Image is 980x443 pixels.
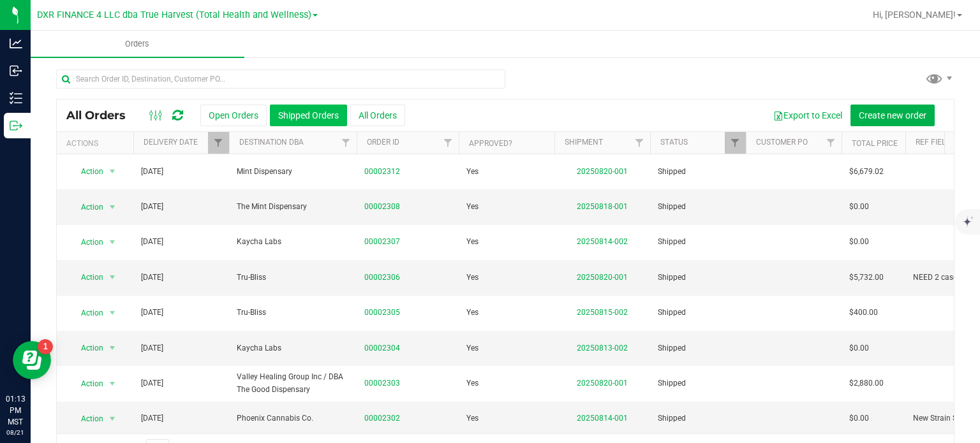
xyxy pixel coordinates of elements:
a: Destination DBA [239,138,304,147]
a: Filter [438,132,459,154]
span: Action [70,410,104,428]
span: Yes [466,272,479,284]
a: 00002306 [364,272,400,284]
button: Shipped Orders [270,105,347,126]
a: Filter [725,132,746,154]
span: Action [70,233,104,251]
span: select [105,304,121,322]
span: $400.00 [849,307,878,319]
span: [DATE] [141,377,163,389]
a: Ref Field 1 [916,138,957,147]
span: Shipped [658,307,738,319]
span: Mint Dispensary [237,166,349,178]
button: Export to Excel [765,105,850,126]
span: All Orders [66,108,138,122]
inline-svg: Inbound [10,64,22,77]
a: 20250813-002 [577,344,628,352]
span: select [105,268,121,286]
span: Kaycha Labs [237,236,349,248]
button: Create new order [850,105,935,126]
button: All Orders [350,105,405,126]
span: select [105,339,121,357]
p: 01:13 PM MST [6,393,25,428]
span: select [105,163,121,180]
a: 00002302 [364,412,400,425]
a: Filter [820,132,842,154]
span: [DATE] [141,412,163,425]
span: Yes [466,201,479,213]
span: Shipped [658,342,738,354]
p: 08/21 [6,428,25,437]
a: Approved? [469,139,512,148]
span: Yes [466,307,479,319]
span: Yes [466,236,479,248]
span: Orders [108,38,167,50]
a: Order ID [367,138,399,147]
a: 00002304 [364,342,400,354]
a: Total Price [852,139,898,148]
span: [DATE] [141,201,163,213]
span: Yes [466,377,479,389]
span: $6,679.02 [849,166,884,178]
input: Search Order ID, Destination, Customer PO... [56,69,505,89]
a: Shipment [565,138,603,147]
span: $0.00 [849,342,869,354]
span: select [105,375,121,393]
span: Action [70,339,104,357]
span: select [105,198,121,216]
span: Action [70,304,104,322]
a: 00002305 [364,307,400,319]
span: $0.00 [849,412,869,425]
span: Shipped [658,236,738,248]
span: Yes [466,412,479,425]
a: 20250814-001 [577,414,628,423]
span: $0.00 [849,236,869,248]
a: 20250818-001 [577,202,628,211]
a: 20250815-002 [577,308,628,317]
span: Kaycha Labs [237,342,349,354]
span: $2,880.00 [849,377,884,389]
span: DXR FINANCE 4 LLC dba True Harvest (Total Health and Wellness) [37,10,311,20]
a: Filter [208,132,229,154]
a: 00002308 [364,201,400,213]
a: Filter [336,132,357,154]
span: $5,732.00 [849,272,884,284]
span: Create new order [859,110,926,120]
a: Filter [629,132,650,154]
span: Valley Healing Group Inc / DBA The Good Dispensary [237,371,349,395]
a: Orders [31,31,244,57]
span: [DATE] [141,307,163,319]
span: select [105,410,121,428]
iframe: Resource center [13,341,51,379]
span: Shipped [658,377,738,389]
span: [DATE] [141,166,163,178]
span: Yes [466,342,479,354]
inline-svg: Outbound [10,119,22,132]
a: 20250820-001 [577,379,628,388]
a: 00002312 [364,166,400,178]
span: Action [70,163,104,180]
span: Action [70,268,104,286]
span: Tru-Bliss [237,272,349,284]
a: 00002307 [364,236,400,248]
span: Tru-Bliss [237,307,349,319]
div: Actions [66,139,128,148]
a: 20250820-001 [577,167,628,176]
inline-svg: Analytics [10,37,22,50]
span: Hi, [PERSON_NAME]! [873,10,956,20]
span: $0.00 [849,201,869,213]
a: Customer PO [756,138,808,147]
a: Delivery Date [144,138,198,147]
span: Shipped [658,412,738,425]
a: 00002303 [364,377,400,389]
span: NEED 2 cases I7s [913,272,973,284]
span: Shipped [658,272,738,284]
span: [DATE] [141,236,163,248]
span: Shipped [658,166,738,178]
span: Action [70,375,104,393]
span: The Mint Dispensary [237,201,349,213]
span: select [105,233,121,251]
inline-svg: Inventory [10,92,22,105]
button: Open Orders [200,105,267,126]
